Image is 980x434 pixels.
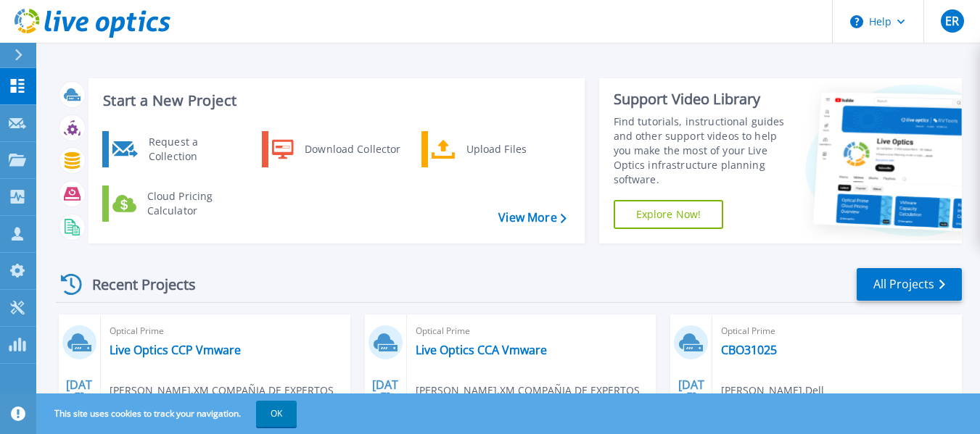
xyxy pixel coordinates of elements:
div: Recent Projects [56,267,215,302]
span: Optical Prime [110,323,342,339]
div: Download Collector [297,135,407,164]
div: [DATE] 2025 [678,380,705,433]
a: Live Optics CCA Vmware [416,343,547,357]
div: Support Video Library [614,90,794,109]
div: Find tutorials, instructional guides and other support videos to help you make the most of your L... [614,114,794,187]
a: Cloud Pricing Calculator [102,185,251,222]
span: Optical Prime [721,323,953,339]
a: Request a Collection [102,131,251,167]
div: Cloud Pricing Calculator [140,189,247,218]
a: Explore Now! [614,200,724,229]
button: OK [256,401,297,427]
a: View More [498,211,566,225]
a: Live Optics CCP Vmware [110,343,241,357]
span: [PERSON_NAME] , XM COMPAÑIA DE EXPERTOS EN MERCADOS SA ESP [416,383,656,414]
div: [DATE] 2025 [371,380,399,433]
div: Request a Collection [141,135,247,164]
a: Upload Files [421,131,570,167]
span: [PERSON_NAME] , Dell [721,383,824,398]
span: Optical Prime [416,323,648,339]
span: ER [945,15,959,27]
a: All Projects [857,268,962,301]
div: Upload Files [459,135,567,164]
h3: Start a New Project [103,93,566,109]
span: [PERSON_NAME] , XM COMPAÑIA DE EXPERTOS EN MERCADOS SA ESP [110,383,350,414]
a: CBO31025 [721,343,777,357]
div: [DATE] 2025 [65,380,93,433]
span: This site uses cookies to track your navigation. [40,401,297,427]
a: Download Collector [262,131,411,167]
